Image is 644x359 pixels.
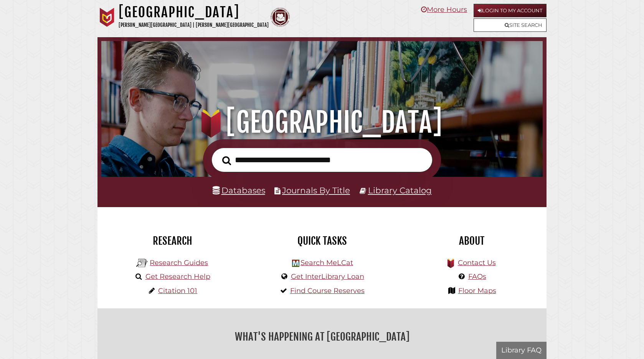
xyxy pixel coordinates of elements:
[119,4,269,21] h1: [GEOGRAPHIC_DATA]
[368,185,432,195] a: Library Catalog
[97,8,117,27] img: Calvin University
[290,287,365,295] a: Find Course Reserves
[103,234,241,247] h2: Research
[458,259,496,267] a: Contact Us
[119,21,269,30] p: [PERSON_NAME][GEOGRAPHIC_DATA] | [PERSON_NAME][GEOGRAPHIC_DATA]
[222,156,231,165] i: Search
[403,234,541,247] h2: About
[292,260,299,267] img: Hekman Library Logo
[421,5,467,14] a: More Hours
[103,328,541,346] h2: What's Happening at [GEOGRAPHIC_DATA]
[474,4,547,17] a: Login to My Account
[158,287,197,295] a: Citation 101
[150,259,208,267] a: Research Guides
[213,185,265,195] a: Databases
[111,105,533,139] h1: [GEOGRAPHIC_DATA]
[291,272,364,281] a: Get InterLibrary Loan
[136,257,148,269] img: Hekman Library Logo
[145,272,210,281] a: Get Research Help
[301,259,353,267] a: Search MeLCat
[271,8,290,27] img: Calvin Theological Seminary
[253,234,391,247] h2: Quick Tasks
[468,272,486,281] a: FAQs
[458,287,496,295] a: Floor Maps
[474,18,547,32] a: Site Search
[218,154,235,168] button: Search
[282,185,350,195] a: Journals By Title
